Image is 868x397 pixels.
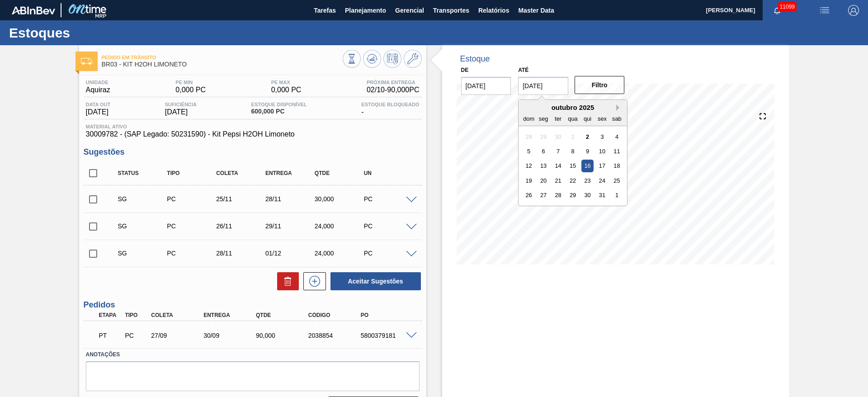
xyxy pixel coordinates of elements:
[404,50,422,68] button: Ir ao Master Data / Geral
[175,86,206,94] span: 0,000 PC
[552,175,564,187] div: Choose terça-feira, 21 de outubro de 2025
[254,312,312,318] div: Qtde
[102,61,343,68] span: BR03 - KIT H2OH LIMONETO
[86,124,420,129] span: Material ativo
[86,348,420,361] label: Anotações
[596,189,609,201] div: Choose sexta-feira, 31 de outubro de 2025
[306,312,365,318] div: Código
[460,54,490,64] div: Estoque
[254,332,312,339] div: 90,000
[567,130,579,142] div: Not available quarta-feira, 1 de outubro de 2025
[596,145,609,157] div: Choose sexta-feira, 10 de outubro de 2025
[611,130,623,142] div: Choose sábado, 4 de outubro de 2025
[214,250,269,257] div: 28/11/2025
[518,77,568,95] input: dd/mm/yyyy
[116,250,170,257] div: Sugestão Criada
[263,170,318,176] div: Entrega
[518,5,554,16] span: Master Data
[538,175,550,187] div: Choose segunda-feira, 20 de outubro de 2025
[86,80,110,85] span: Unidade
[165,250,219,257] div: Pedido de Compra
[611,145,623,157] div: Choose sábado, 11 de outubro de 2025
[12,6,55,14] img: TNhmsLtSVTkK8tSr43FrP2fwEKptu5GPRR3wAAAABJRU5ErkJggg==
[523,160,535,172] div: Choose domingo, 12 de outubro de 2025
[116,170,170,176] div: Status
[362,222,416,230] div: PC
[361,102,419,107] span: Estoque Bloqueado
[149,312,208,318] div: Coleta
[214,195,269,203] div: 25/11/2025
[165,195,219,203] div: Pedido de Compra
[123,312,150,318] div: Tipo
[552,112,564,124] div: ter
[611,189,623,201] div: Choose sábado, 1 de novembro de 2025
[363,50,381,68] button: Atualizar Gráfico
[611,112,623,124] div: sab
[84,147,422,157] h3: Sugestões
[214,170,269,176] div: Coleta
[86,108,111,116] span: [DATE]
[538,130,550,142] div: Not available segunda-feira, 29 de setembro de 2025
[330,272,421,290] button: Aceitar Sugestões
[263,195,318,203] div: 28/11/2025
[263,250,318,257] div: 01/12/2025
[84,300,422,310] h3: Pedidos
[165,108,197,116] span: [DATE]
[201,332,260,339] div: 30/09/2025
[819,5,830,16] img: userActions
[81,58,92,65] img: Ícone
[9,28,170,38] h1: Estoques
[596,130,609,142] div: Choose sexta-feira, 3 de outubro de 2025
[611,160,623,172] div: Choose sábado, 18 de outubro de 2025
[611,175,623,187] div: Choose sábado, 25 de outubro de 2025
[271,80,302,85] span: PE MAX
[581,145,594,157] div: Choose quinta-feira, 9 de outubro de 2025
[383,50,401,68] button: Programar Estoque
[581,160,594,172] div: Choose quinta-feira, 16 de outubro de 2025
[362,170,416,176] div: UN
[581,175,594,187] div: Choose quinta-feira, 23 de outubro de 2025
[359,102,421,116] div: -
[567,189,579,201] div: Choose quarta-feira, 29 de outubro de 2025
[538,145,550,157] div: Choose segunda-feira, 6 de outubro de 2025
[214,222,269,230] div: 26/11/2025
[596,160,609,172] div: Choose sexta-feira, 17 de outubro de 2025
[518,67,528,73] label: Até
[567,160,579,172] div: Choose quarta-feira, 15 de outubro de 2025
[433,5,469,16] span: Transportes
[362,195,416,203] div: PC
[312,170,367,176] div: Qtde
[86,130,420,138] span: 30009782 - (SAP Legado: 50231590) - Kit Pepsi H2OH Limoneto
[312,222,367,230] div: 24,000
[102,55,343,60] span: Pedido em Trânsito
[552,189,564,201] div: Choose terça-feira, 28 de outubro de 2025
[345,5,386,16] span: Planejamento
[175,80,206,85] span: PE MIN
[581,130,594,142] div: Choose quinta-feira, 2 de outubro de 2025
[581,112,594,124] div: qui
[149,332,208,339] div: 27/09/2025
[567,112,579,124] div: qua
[523,112,535,124] div: dom
[97,312,124,318] div: Etapa
[263,222,318,230] div: 29/11/2025
[519,104,627,111] div: outubro 2025
[306,332,365,339] div: 2038854
[552,130,564,142] div: Not available terça-feira, 30 de setembro de 2025
[523,130,535,142] div: Not available domingo, 28 de setembro de 2025
[359,312,417,318] div: PO
[395,5,424,16] span: Gerencial
[86,86,110,94] span: Aquiraz
[312,250,367,257] div: 24,000
[165,102,197,107] span: Suficiência
[581,189,594,201] div: Choose quinta-feira, 30 de outubro de 2025
[299,272,326,290] div: Nova sugestão
[116,222,170,230] div: Sugestão Criada
[596,112,609,124] div: sex
[116,195,170,203] div: Sugestão Criada
[596,175,609,187] div: Choose sexta-feira, 24 de outubro de 2025
[251,102,307,107] span: Estoque Disponível
[367,80,420,85] span: Próxima Entrega
[523,145,535,157] div: Choose domingo, 5 de outubro de 2025
[567,175,579,187] div: Choose quarta-feira, 22 de outubro de 2025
